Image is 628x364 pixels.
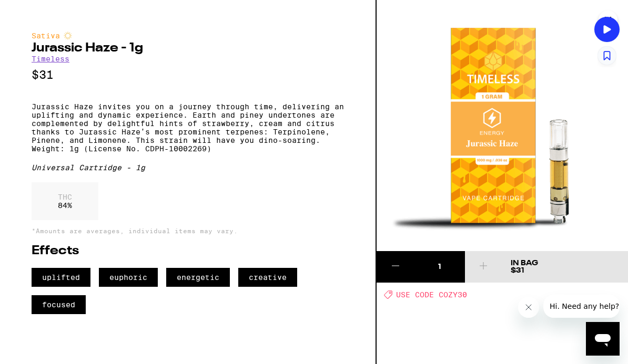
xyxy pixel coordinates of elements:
[99,268,158,287] span: euphoric
[238,268,297,287] span: creative
[32,102,344,153] p: Jurassic Haze invites you on a journey through time, delivering an uplifting and dynamic experien...
[58,193,72,201] p: THC
[32,163,344,172] div: Universal Cartridge - 1g
[518,297,539,318] iframe: Cerrar mensaje
[543,295,620,318] iframe: Mensaje de la compañía
[166,268,230,287] span: energetic
[32,227,344,234] p: *Amounts are averages, individual items may vary.
[414,262,465,272] div: 1
[32,245,344,257] h2: Effects
[32,68,344,81] p: $31
[32,182,98,220] div: 84 %
[32,55,69,63] a: Timeless
[396,290,467,299] span: USE CODE COZY30
[32,295,86,314] span: focused
[32,42,344,55] h2: Jurassic Haze - 1g
[511,267,524,274] span: $31
[32,268,90,287] span: uplifted
[511,259,538,267] div: In Bag
[502,251,628,283] button: In Bag$31
[64,32,72,40] img: sativaColor.svg
[586,322,620,356] iframe: Botón para iniciar la ventana de mensajería
[32,32,344,40] div: Sativa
